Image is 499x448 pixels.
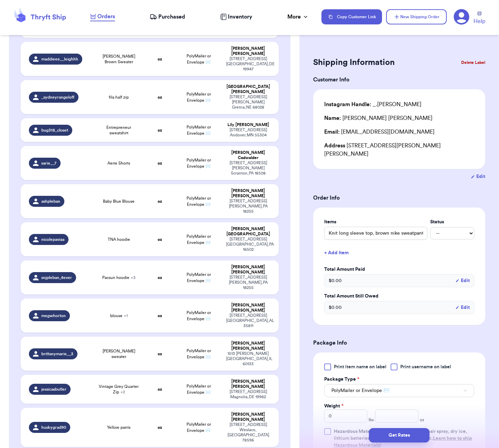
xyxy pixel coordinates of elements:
span: [PERSON_NAME] sweater [97,348,140,359]
div: [PERSON_NAME] [PERSON_NAME] [226,46,270,56]
strong: oz [158,128,162,132]
strong: oz [158,352,162,356]
span: PolyMailer or Envelope ✉️ [331,387,389,394]
a: Purchased [150,13,185,21]
span: PolyMailer or Envelope ✉️ [187,234,211,245]
div: [PERSON_NAME] [GEOGRAPHIC_DATA] [226,226,270,237]
span: Purchased [158,13,185,21]
strong: oz [158,314,162,318]
div: [STREET_ADDRESS][PERSON_NAME] Scranton , PA 18508 [226,160,270,176]
span: Pacsun hoodie [102,275,136,280]
a: Inventory [220,13,252,21]
span: Baby Blue Blouse [103,199,135,204]
span: Help [474,17,485,25]
span: fila half zip [109,94,129,100]
span: $ 0.00 [329,304,342,311]
div: [PERSON_NAME] [PERSON_NAME] [226,412,270,422]
div: [PERSON_NAME] [PERSON_NAME] [226,341,270,351]
button: Edit [455,304,470,311]
span: TNA hoodie [108,237,130,242]
strong: oz [158,425,162,429]
span: + 3 [131,276,136,280]
span: Orders [97,12,115,21]
span: nicolepaviaa [41,237,64,242]
strong: oz [158,199,162,203]
strong: oz [158,57,162,61]
div: [STREET_ADDRESS][PERSON_NAME][PERSON_NAME] [324,142,474,158]
strong: oz [158,276,162,280]
span: blouse [110,313,128,318]
span: $ 0.00 [329,277,342,284]
div: [PERSON_NAME] [PERSON_NAME] [226,303,270,313]
span: megwhorton [41,313,66,318]
div: [PERSON_NAME] [PERSON_NAME] [226,188,270,199]
strong: oz [158,387,162,391]
div: [EMAIL_ADDRESS][DOMAIN_NAME] [324,128,474,136]
span: PolyMailer or Envelope ✉️ [187,422,211,433]
div: [STREET_ADDRESS] [GEOGRAPHIC_DATA] , AL 35811 [226,313,270,328]
label: Weight [324,403,343,410]
button: + Add Item [321,245,477,260]
span: sarie__7 [41,160,56,166]
span: PolyMailer or Envelope ✉️ [187,272,211,283]
button: Edit [455,277,470,284]
span: maddieee__leighhh [41,56,78,62]
button: Edit [471,173,485,180]
span: Address [324,143,345,148]
span: PolyMailer or Envelope ✉️ [187,311,211,321]
span: [PERSON_NAME] Brown Sweater [97,54,140,65]
div: More [287,13,309,21]
div: Lily [PERSON_NAME] [226,122,270,127]
div: [PERSON_NAME] [PERSON_NAME] [226,265,270,275]
span: jessicasbutler [41,387,66,392]
a: Help [474,11,485,25]
label: Total Amount Still Owed [324,293,474,300]
span: oz [420,417,424,423]
button: Delete Label [458,55,488,70]
h2: Shipping Information [313,57,395,68]
strong: oz [158,237,162,242]
span: Name: [324,115,341,121]
div: [PERSON_NAME] [PERSON_NAME] [226,379,270,389]
span: Instagram Handle: [324,102,371,107]
button: PolyMailer or Envelope ✉️ [324,384,474,397]
span: brittanymarie__3 [41,351,73,357]
label: Status [430,219,474,225]
span: Yellow pants [107,425,130,430]
span: Aerie Shorts [107,160,130,166]
span: PolyMailer or Envelope ✉️ [187,125,211,135]
div: [GEOGRAPHIC_DATA] [PERSON_NAME] [226,84,270,94]
div: [STREET_ADDRESS] [PERSON_NAME] , PA 18255 [226,275,270,290]
span: Inventory [228,13,252,21]
button: Get Rates [369,428,429,443]
div: [STREET_ADDRESS] Andover , MN 55304 [226,127,270,138]
label: Total Amount Paid [324,266,474,273]
div: [STREET_ADDRESS] Magnolia , DE 19962 [226,389,270,400]
label: Package Type [324,376,359,383]
div: [STREET_ADDRESS][PERSON_NAME] Gretna , NE 68028 [226,94,270,110]
div: [PERSON_NAME] Cadwalder [226,150,270,160]
span: PolyMailer or Envelope ✉️ [187,54,211,64]
div: [STREET_ADDRESS] [PERSON_NAME] , PA 18255 [226,199,270,214]
span: Print item name on label [334,363,386,370]
span: bug318_closet [41,127,68,133]
div: [STREET_ADDRESS] Weslaco , [GEOGRAPHIC_DATA] 78596 [226,422,270,443]
span: + 1 [124,314,128,318]
div: _.[PERSON_NAME] [324,100,422,109]
a: Orders [90,12,115,21]
button: Copy Customer Link [321,9,382,24]
h3: Order Info [313,194,485,202]
button: New Shipping Order [386,9,447,24]
span: Print username on label [400,363,451,370]
span: Vintage Grey Quarter Zip [97,384,140,395]
h3: Package Info [313,339,485,347]
span: PolyMailer or Envelope ✉️ [187,384,211,394]
span: PolyMailer or Envelope ✉️ [187,158,211,168]
span: Entrepreneur sweatshirt [97,125,140,136]
span: _sydneyrangeloff [41,94,74,100]
span: snjpleban_4ever [41,275,72,280]
span: Email: [324,129,340,135]
span: lbs [369,417,374,423]
strong: oz [158,95,162,99]
span: ashpleban [41,199,60,204]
